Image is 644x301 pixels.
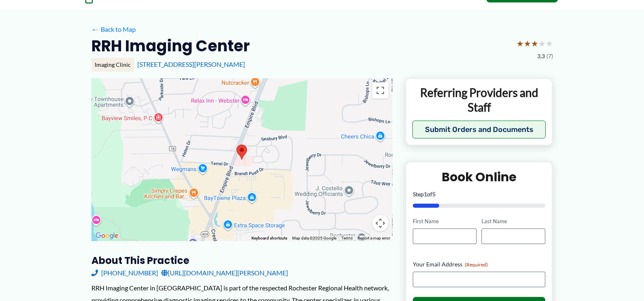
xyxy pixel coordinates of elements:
[465,261,488,268] span: (Required)
[161,267,288,279] a: [URL][DOMAIN_NAME][PERSON_NAME]
[372,215,388,231] button: Map camera controls
[252,235,287,241] button: Keyboard shortcuts
[91,23,136,35] a: ←Back to Map
[531,36,538,51] span: ★
[413,260,546,268] label: Your Email Address
[424,191,427,198] span: 1
[91,58,134,72] div: Imaging Clinic
[524,36,531,51] span: ★
[412,121,546,138] button: Submit Orders and Documents
[413,218,477,225] label: First Name
[292,236,336,240] span: Map data ©2025 Google
[358,236,390,240] a: Report a map error
[516,36,524,51] span: ★
[538,36,546,51] span: ★
[546,51,553,62] span: (7)
[137,60,245,68] a: [STREET_ADDRESS][PERSON_NAME]
[91,267,158,279] a: [PHONE_NUMBER]
[546,36,553,51] span: ★
[93,231,120,241] a: Open this area in Google Maps (opens a new window)
[91,254,392,267] h3: About this practice
[537,51,545,62] span: 3.3
[91,25,99,33] span: ←
[341,236,353,240] a: Terms (opens in new tab)
[372,82,388,99] button: Toggle fullscreen view
[91,36,250,56] h2: RRH Imaging Center
[432,191,436,198] span: 5
[93,231,120,241] img: Google
[481,218,545,225] label: Last Name
[413,191,546,197] p: Step of
[412,85,546,115] p: Referring Providers and Staff
[413,169,546,185] h2: Book Online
